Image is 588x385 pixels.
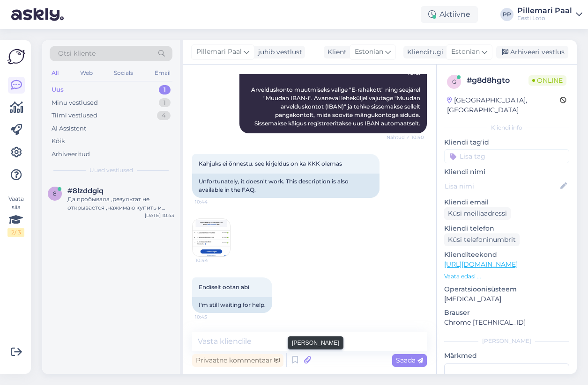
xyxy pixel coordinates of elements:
[444,224,569,233] p: Kliendi telefon
[192,174,380,198] div: Unfortunately, it doesn't work. This description is also available in the FAQ.
[517,7,582,22] a: Pillemari PaalEesti Loto
[444,351,569,361] p: Märkmed
[78,67,95,79] div: Web
[52,150,90,159] div: Arhiveeritud
[528,75,566,86] span: Online
[517,7,572,15] div: Pillemari Paal
[7,195,24,237] div: Vaata siia
[444,207,511,220] div: Küsi meiliaadressi
[496,46,568,58] div: Arhiveeri vestlus
[421,6,478,23] div: Aktiivne
[159,98,171,108] div: 1
[452,78,456,85] span: g
[444,138,569,147] p: Kliendi tag'id
[444,308,569,318] p: Brauser
[52,124,86,133] div: AI Assistent
[199,283,249,291] span: Endiselt ootan abi
[500,8,514,21] div: PP
[444,149,569,163] input: Lisa tag
[157,111,171,120] div: 4
[58,49,96,58] span: Otsi kliente
[193,219,230,256] img: Attachment
[254,47,302,57] div: juhib vestlust
[517,15,572,22] div: Eesti Loto
[444,272,569,281] p: Vaata edasi ...
[7,48,25,65] img: Askly Logo
[192,354,283,367] div: Privaatne kommentaar
[52,137,65,146] div: Kõik
[112,67,135,79] div: Socials
[153,67,172,79] div: Email
[196,47,242,57] span: Pillemari Paal
[445,181,558,191] input: Lisa nimi
[195,198,230,205] span: 10:44
[444,294,569,304] p: [MEDICAL_DATA]
[292,339,339,347] small: [PERSON_NAME]
[195,257,231,264] span: 10:44
[145,212,174,219] div: [DATE] 10:43
[403,47,443,57] div: Klienditugi
[396,356,423,364] span: Saada
[52,85,64,94] div: Uus
[447,95,560,115] div: [GEOGRAPHIC_DATA], [GEOGRAPHIC_DATA]
[52,111,97,120] div: Tiimi vestlused
[451,47,480,57] span: Estonian
[324,47,347,57] div: Klient
[52,98,98,108] div: Minu vestlused
[444,233,520,246] div: Küsi telefoninumbrit
[444,123,569,132] div: Kliendi info
[444,284,569,294] p: Operatsioonisüsteem
[444,318,569,327] p: Chrome [TECHNICAL_ID]
[251,69,422,127] span: Tere! Arvelduskonto muutmiseks valige "E-rahakott" ning seejärel "Muudan IBAN-i". Avaneval lehekü...
[444,167,569,177] p: Kliendi nimi
[50,67,60,79] div: All
[89,166,133,174] span: Uued vestlused
[67,187,104,195] span: #8lzddgiq
[199,160,342,167] span: Kahjuks ei õnnestu. see kirjeldus on ka KKK olemas
[444,337,569,345] div: [PERSON_NAME]
[195,313,230,320] span: 10:45
[444,197,569,207] p: Kliendi email
[192,297,272,313] div: I'm still waiting for help.
[467,75,528,86] div: # g8d8hgto
[355,47,383,57] span: Estonian
[444,260,518,269] a: [URL][DOMAIN_NAME]
[67,195,174,212] div: Да пробывала ,результат не открывается ,нажимаю купить и ничего не открывается
[387,134,424,141] span: Nähtud ✓ 10:40
[444,250,569,260] p: Klienditeekond
[53,190,57,197] span: 8
[7,228,24,237] div: 2 / 3
[159,85,171,94] div: 1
